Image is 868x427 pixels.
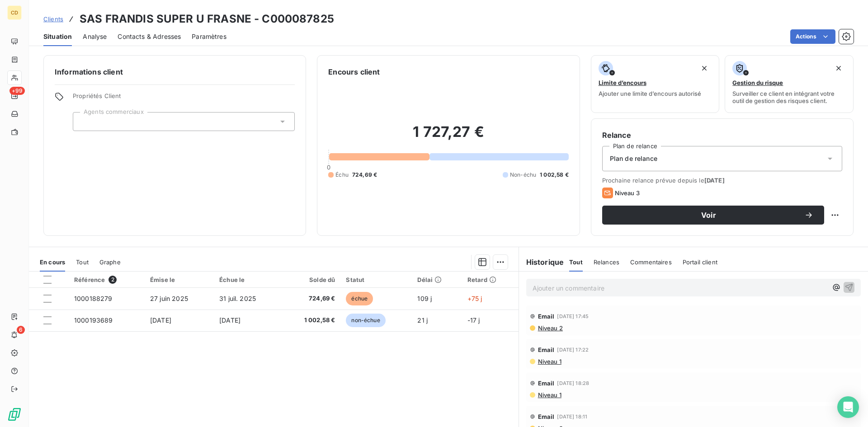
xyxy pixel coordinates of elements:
[732,79,783,86] span: Gestion du risque
[118,32,181,41] span: Contacts & Adresses
[287,294,335,303] span: 724,69 €
[73,92,295,105] span: Propriétés Client
[150,276,208,283] div: Émise le
[704,177,725,184] span: [DATE]
[557,414,587,419] span: [DATE] 18:11
[417,316,428,324] span: 21 j
[150,295,188,302] span: 27 juin 2025
[602,130,842,141] h6: Relance
[537,358,561,365] span: Niveau 1
[74,295,113,302] span: 1000188279
[602,177,842,184] span: Prochaine relance prévue depuis le
[327,164,330,171] span: 0
[725,55,854,113] button: Gestion du risqueSurveiller ce client en intégrant votre outil de gestion des risques client.
[9,87,25,95] span: +99
[540,171,569,179] span: 1 002,58 €
[602,206,824,225] button: Voir
[467,316,480,324] span: -17 j
[538,313,555,320] span: Email
[538,413,555,420] span: Email
[610,154,657,163] span: Plan de relance
[346,314,385,327] span: non-échue
[352,171,377,179] span: 724,69 €
[417,276,456,283] div: Délai
[683,258,717,266] span: Portail client
[599,90,701,97] span: Ajouter une limite d’encours autorisé
[219,276,276,283] div: Échue le
[328,123,568,150] h2: 1 727,27 €
[55,66,295,77] h6: Informations client
[537,324,563,332] span: Niveau 2
[557,347,589,352] span: [DATE] 17:22
[557,314,589,319] span: [DATE] 17:45
[17,326,25,334] span: 6
[346,292,373,305] span: échue
[287,316,335,325] span: 1 002,58 €
[335,171,349,179] span: Échu
[219,295,256,302] span: 31 juil. 2025
[219,316,241,324] span: [DATE]
[40,258,65,266] span: En cours
[630,258,672,266] span: Commentaires
[538,346,555,353] span: Email
[790,29,835,44] button: Actions
[615,189,640,197] span: Niveau 3
[613,211,804,219] span: Voir
[150,316,171,324] span: [DATE]
[108,276,117,284] span: 2
[732,90,846,104] span: Surveiller ce client en intégrant votre outil de gestion des risques client.
[80,117,88,126] input: Ajouter une valeur
[74,276,139,284] div: Référence
[7,5,22,20] div: CD
[43,14,63,23] a: Clients
[837,396,859,418] div: Open Intercom Messenger
[83,32,107,41] span: Analyse
[192,32,226,41] span: Paramètres
[80,11,334,27] h3: SAS FRANDIS SUPER U FRASNE - C000087825
[328,66,380,77] h6: Encours client
[594,258,619,266] span: Relances
[417,295,432,302] span: 109 j
[74,316,113,324] span: 1000193689
[599,79,646,86] span: Limite d’encours
[287,276,335,283] div: Solde dû
[467,276,513,283] div: Retard
[538,380,555,387] span: Email
[99,258,121,266] span: Graphe
[43,15,63,23] span: Clients
[510,171,536,179] span: Non-échu
[537,391,561,399] span: Niveau 1
[346,276,406,283] div: Statut
[7,407,22,422] img: Logo LeanPay
[519,257,564,267] h6: Historique
[557,380,589,386] span: [DATE] 18:28
[76,258,89,266] span: Tout
[591,55,720,113] button: Limite d’encoursAjouter une limite d’encours autorisé
[569,258,583,266] span: Tout
[467,295,482,302] span: +75 j
[43,32,72,41] span: Situation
